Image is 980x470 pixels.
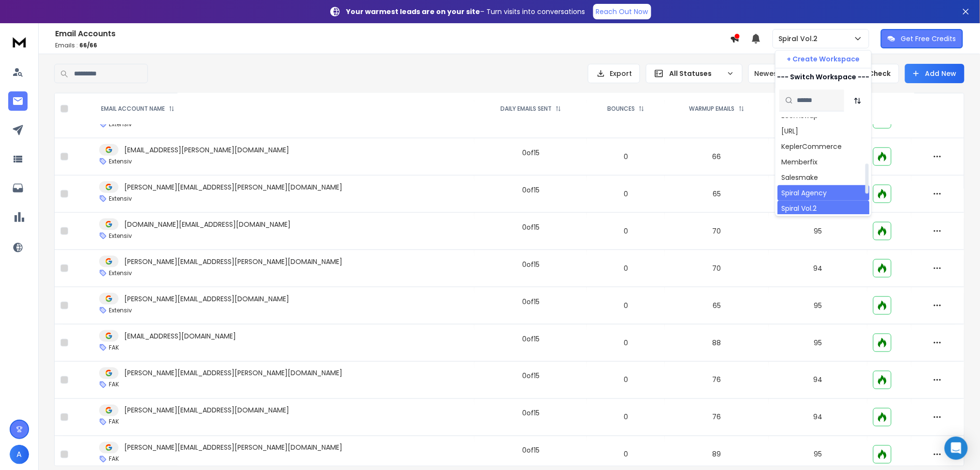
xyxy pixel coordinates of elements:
[777,72,870,82] p: --- Switch Workspace ---
[607,105,635,113] p: BOUNCES
[596,7,648,16] p: Reach Out Now
[124,443,342,453] p: [PERSON_NAME][EMAIL_ADDRESS][PERSON_NAME][DOMAIN_NAME]
[769,138,867,176] td: 93
[109,232,132,240] p: Extensiv
[775,50,871,68] button: + Create Workspace
[79,41,97,49] span: 66 / 66
[901,34,956,44] p: Get Free Credits
[769,213,867,250] td: 95
[347,7,585,16] p: – Turn visits into conversations
[522,334,540,344] div: 0 of 15
[665,362,769,399] td: 76
[769,287,867,324] td: 95
[101,105,175,113] div: EMAIL ACCOUNT NAME
[665,176,769,213] td: 65
[593,189,659,199] p: 0
[781,188,827,198] div: Spiral Agency
[10,445,29,464] button: A
[109,158,132,165] p: Extensiv
[109,195,132,203] p: Extensiv
[500,105,552,113] p: DAILY EMAILS SENT
[781,157,818,167] div: Memberfix
[347,7,481,16] strong: Your warmest leads are on your site
[55,28,730,40] h1: Email Accounts
[781,204,817,213] div: Spiral Vol.2
[769,362,867,399] td: 94
[109,344,119,352] p: FAK
[109,455,119,463] p: FAK
[124,182,342,192] p: [PERSON_NAME][EMAIL_ADDRESS][PERSON_NAME][DOMAIN_NAME]
[665,250,769,287] td: 70
[124,406,289,415] p: [PERSON_NAME][EMAIL_ADDRESS][DOMAIN_NAME]
[665,138,769,176] td: 66
[522,409,540,418] div: 0 of 15
[522,148,540,158] div: 0 of 15
[124,145,289,155] p: [EMAIL_ADDRESS][PERSON_NAME][DOMAIN_NAME]
[522,446,540,455] div: 0 of 15
[769,176,867,213] td: 95
[109,418,119,426] p: FAK
[665,399,769,436] td: 76
[781,126,798,136] div: [URL]
[781,142,842,151] div: KeplerCommerce
[787,54,860,64] p: + Create Workspace
[593,152,659,162] p: 0
[588,64,640,83] button: Export
[593,226,659,236] p: 0
[665,287,769,324] td: 65
[593,412,659,422] p: 0
[769,324,867,362] td: 95
[881,29,963,48] button: Get Free Credits
[769,399,867,436] td: 94
[522,297,540,307] div: 0 of 15
[593,450,659,459] p: 0
[593,301,659,310] p: 0
[779,34,822,44] p: Spiral Vol.2
[124,294,289,304] p: [PERSON_NAME][EMAIL_ADDRESS][DOMAIN_NAME]
[109,307,132,314] p: Extensiv
[593,264,659,273] p: 0
[109,381,119,389] p: FAK
[769,250,867,287] td: 94
[848,91,867,110] button: Sort by Sort A-Z
[124,331,236,341] p: [EMAIL_ADDRESS][DOMAIN_NAME]
[593,375,659,385] p: 0
[670,69,723,78] p: All Statuses
[665,213,769,250] td: 70
[593,338,659,348] p: 0
[593,4,651,19] a: Reach Out Now
[522,260,540,269] div: 0 of 15
[124,220,291,229] p: [DOMAIN_NAME][EMAIL_ADDRESS][DOMAIN_NAME]
[522,222,540,232] div: 0 of 15
[124,368,342,378] p: [PERSON_NAME][EMAIL_ADDRESS][PERSON_NAME][DOMAIN_NAME]
[665,324,769,362] td: 88
[945,437,968,460] div: Open Intercom Messenger
[522,371,540,381] div: 0 of 15
[10,33,29,51] img: logo
[781,111,818,120] div: Ecomswap
[124,257,342,266] p: [PERSON_NAME][EMAIL_ADDRESS][PERSON_NAME][DOMAIN_NAME]
[55,42,730,49] p: Emails :
[109,269,132,277] p: Extensiv
[781,173,818,182] div: Salesmake
[748,64,811,83] button: Newest
[522,185,540,195] div: 0 of 15
[689,105,735,113] p: WARMUP EMAILS
[905,64,965,83] button: Add New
